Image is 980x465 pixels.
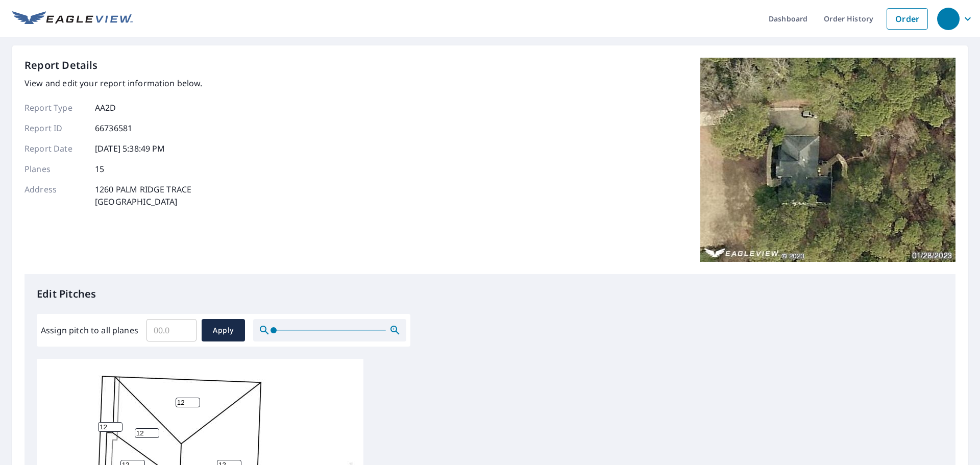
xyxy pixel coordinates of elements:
[95,122,132,134] p: 66736581
[24,163,86,175] p: Planes
[210,324,237,337] span: Apply
[24,183,86,208] p: Address
[700,58,955,262] img: Top image
[95,102,116,114] p: AA2D
[202,319,245,341] button: Apply
[37,286,943,302] p: Edit Pitches
[887,8,928,30] a: Order
[24,122,86,134] p: Report ID
[95,163,104,175] p: 15
[24,77,203,89] p: View and edit your report information below.
[95,142,165,155] p: [DATE] 5:38:49 PM
[41,324,138,336] label: Assign pitch to all planes
[24,58,98,73] p: Report Details
[24,102,86,114] p: Report Type
[24,142,86,155] p: Report Date
[146,316,197,345] input: 00.0
[12,11,133,27] img: EV Logo
[95,183,191,208] p: 1260 PALM RIDGE TRACE [GEOGRAPHIC_DATA]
